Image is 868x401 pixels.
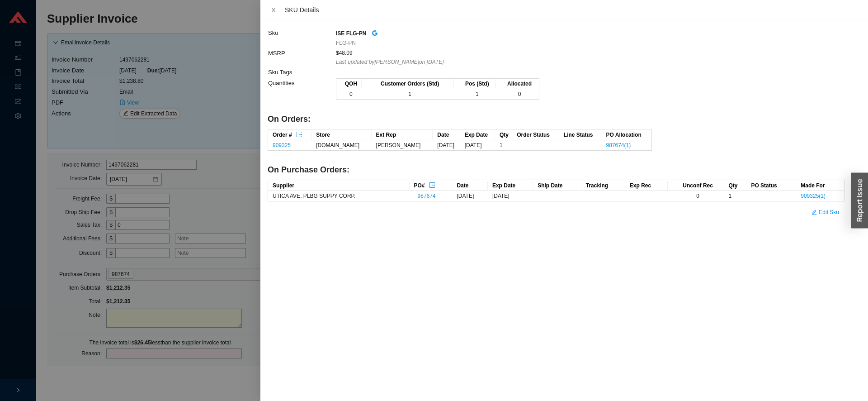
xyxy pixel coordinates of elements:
td: 1 [362,89,454,100]
th: Store [311,129,371,140]
span: FLG-PN [336,38,356,48]
button: editEdit Sku [806,206,844,219]
td: 1 [454,89,496,100]
th: PO# [410,180,453,191]
button: export [429,181,436,188]
td: 1 [724,191,747,201]
th: Pos (Std) [454,79,496,89]
th: Qty [724,180,747,191]
h4: On Orders: [268,114,844,125]
h4: On Purchase Orders: [268,164,844,176]
td: UTICA AVE. PLBG SUPPY CORP. [268,191,410,201]
th: Ext Rep [372,129,433,140]
th: Date [433,129,460,140]
th: Exp Date [488,180,533,191]
td: Sku Tags [268,67,335,78]
th: Unconf Rec [668,180,724,191]
td: Sku [268,28,335,48]
span: Edit Sku [819,208,839,217]
i: Last updated by [PERSON_NAME] on [DATE] [336,59,444,65]
td: 0 [496,89,539,100]
th: Exp Date [460,129,495,140]
td: [DATE] [452,191,487,201]
button: Close [268,6,279,14]
a: 987674 [418,193,436,199]
th: PO Status [746,180,796,191]
th: Date [452,180,487,191]
span: google [372,30,378,36]
a: google [372,28,378,38]
td: [DATE] [433,140,460,151]
a: 987674(1) [606,142,631,148]
td: [DATE] [460,140,495,151]
th: Supplier [268,180,410,191]
th: Order # [268,129,311,140]
th: Order Status [512,129,559,140]
td: 1 [495,140,512,151]
td: MSRP [268,48,335,67]
td: Quantities [268,78,335,105]
span: edit [811,210,817,216]
th: PO Allocation [601,129,651,140]
th: Allocated [496,79,539,89]
th: QOH [336,79,362,89]
a: 909325(1) [801,193,826,199]
a: 909325 [273,142,291,148]
div: SKU Details [285,5,861,15]
th: Made For [796,180,844,191]
span: export [296,131,302,138]
th: Line Status [559,129,602,140]
th: Ship Date [533,180,581,191]
td: [DOMAIN_NAME] [311,140,371,151]
strong: ISE FLG-PN [336,30,366,37]
th: Customer Orders (Std) [362,79,454,89]
td: 0 [336,89,362,100]
td: 0 [668,191,724,201]
td: [DATE] [488,191,533,201]
span: export [429,182,435,189]
th: Exp Rec [625,180,668,191]
th: Qty [495,129,512,140]
button: export [296,130,303,137]
th: Tracking [581,180,625,191]
span: close [270,7,277,13]
td: [PERSON_NAME] [372,140,433,151]
div: $48.09 [336,48,844,57]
